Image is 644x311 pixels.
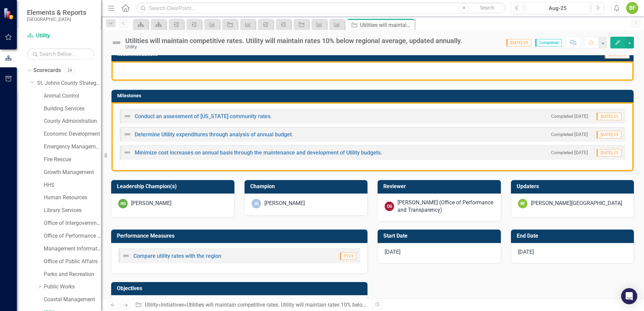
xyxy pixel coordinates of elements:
[383,233,497,239] h3: Start Date
[597,113,621,120] span: [DATE]-25
[33,67,61,74] a: Scorecards
[44,258,101,266] a: Office of Public Affairs
[117,233,364,239] h3: Performance Measures
[3,8,15,20] img: ClearPoint Strategy
[517,183,631,189] h3: Updaters
[122,252,130,260] img: Not Defined
[117,285,364,291] h3: Objectives
[117,93,630,98] h3: Milestones
[605,51,630,59] span: [DATE]-25
[528,4,587,12] div: Aug-25
[187,302,452,308] div: Utilities will maintain competitive rates. Utility will maintain rates 10% below regional average...
[44,105,101,113] a: Building Services
[621,288,637,304] div: Open Intercom Messenger
[264,200,305,207] div: [PERSON_NAME]
[27,16,86,22] small: [GEOGRAPHIC_DATA]
[131,200,171,207] div: [PERSON_NAME]
[44,296,101,304] a: Coastal Management
[551,149,588,156] small: Completed [DATE]
[44,219,101,227] a: Office of Intergovernmental Affairs
[123,130,131,138] img: Not Defined
[125,37,462,44] div: Utilities will maintain competitive rates. Utility will maintain rates 10% below regional average...
[44,92,101,100] a: Animal Control
[133,253,221,259] a: Compare utility rates with the region
[135,113,272,119] a: Conduct an assessment of [US_STATE] community rates.
[397,199,494,214] div: [PERSON_NAME] (Office of Performance and Transparency)
[480,5,494,10] span: Search
[44,117,101,125] a: County Administration
[385,249,400,255] span: [DATE]
[44,245,101,253] a: Management Information Systems
[44,143,101,151] a: Emergency Management
[64,68,75,73] div: 24
[383,183,497,189] h3: Reviewer
[27,48,94,60] input: Search Below...
[136,2,506,14] input: Search ClearPoint...
[385,202,394,211] div: CG
[135,301,367,309] div: » »
[44,156,101,164] a: Fire Rescue
[27,8,86,16] span: Elements & Reports
[117,183,231,189] h3: Leadership Champion(s)
[135,131,293,138] a: Determine Utility expenditures through analysis of annual budget.
[135,149,382,156] a: Minimize cost increases on annual basis through the maintenance and development of Utility budgets.
[44,271,101,278] a: Parks and Recreation
[360,21,413,29] div: Utilities will maintain competitive rates. Utility will maintain rates 10% below regional average...
[111,37,122,48] img: Not Defined
[525,2,590,14] button: Aug-25
[44,232,101,240] a: Office of Performance & Transparency
[535,39,562,46] span: Completed
[597,131,621,138] span: [DATE]-25
[44,181,101,189] a: HHS
[27,32,94,40] a: Utility
[252,199,261,208] div: JG
[145,302,158,308] a: Utility
[551,131,588,138] small: Completed [DATE]
[531,200,622,207] div: [PERSON_NAME][GEOGRAPHIC_DATA]
[44,283,101,291] a: Public Works
[37,79,101,87] a: St. Johns County Strategic Plan
[250,183,364,189] h3: Champion
[518,249,534,255] span: [DATE]
[44,194,101,202] a: Human Resources
[118,199,128,208] div: NS
[551,113,588,119] small: Completed [DATE]
[597,149,621,157] span: [DATE]-25
[44,130,101,138] a: Economic Development
[125,44,462,49] div: Utility
[506,39,531,46] span: [DATE]-25
[44,207,101,214] a: Library Services
[123,112,131,120] img: Not Defined
[123,148,131,157] img: Not Defined
[161,302,184,308] a: Initiatives
[518,199,527,208] div: BF
[517,233,631,239] h3: End Date
[44,169,101,176] a: Growth Management
[471,3,504,13] button: Search
[626,2,638,14] button: BF
[340,252,356,260] span: FY24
